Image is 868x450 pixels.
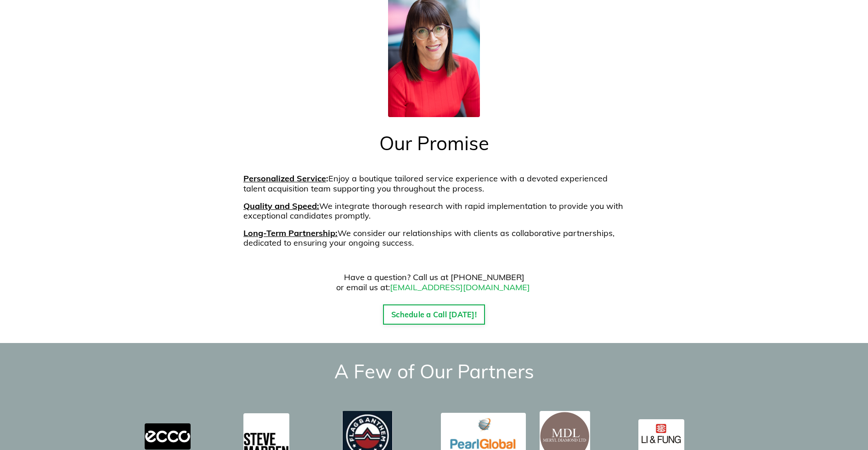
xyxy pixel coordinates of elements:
[390,282,530,292] a: [EMAIL_ADDRESS][DOMAIN_NAME]
[243,174,625,193] p: Enjoy a boutique tailored service experience with a devoted experienced talent acquisition team s...
[334,359,534,383] span: A Few of Our Partners
[243,201,319,211] u: Quality and Speed:
[293,131,575,156] h2: Our Promise
[243,228,625,248] p: We consider our relationships with clients as collaborative partnerships, dedicated to ensuring y...
[243,228,338,238] u: Long-Term Partnership:
[243,173,326,184] u: Personalized Service
[383,304,485,325] a: Schedule a Call [DATE]!
[243,201,625,221] p: We integrate thorough research with rapid implementation to provide you with exceptional candidat...
[326,173,328,184] strong: :
[243,272,625,292] p: Have a question? Call us at [PHONE_NUMBER] or email us at:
